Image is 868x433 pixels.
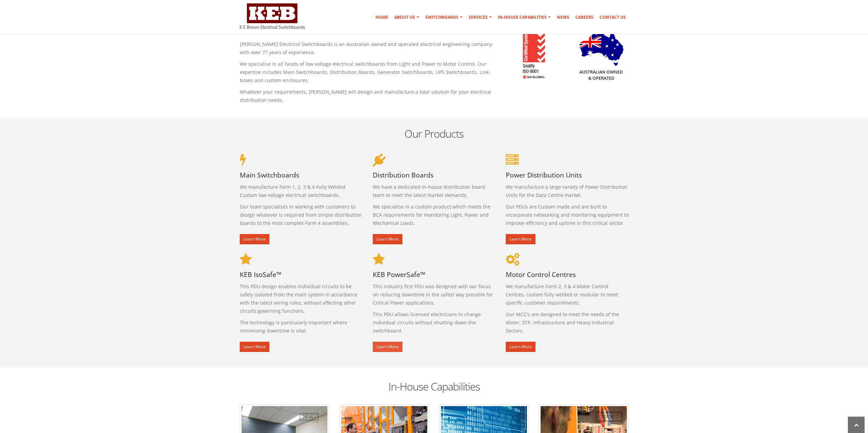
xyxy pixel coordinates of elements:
[554,11,572,24] a: News
[373,270,496,279] h4: KEB PowerSafe™
[466,11,495,24] a: Services
[373,11,391,24] a: Home
[240,270,363,279] h4: KEB IsoSafe™
[240,3,305,29] img: K E Brown Electrical Switchboards
[240,342,269,352] a: Learn More
[240,40,496,57] p: [PERSON_NAME] Electrical Switchboards is an Australian owned and operated electrical engineering ...
[506,170,629,180] h4: Power Distribution Units
[373,170,496,180] h4: Distribution Boards
[392,11,422,24] a: About Us
[597,11,629,24] a: Contact Us
[373,203,496,227] p: We specialise in a custom product which meets the BCA requirements for monitoring Light, Power an...
[240,234,269,244] a: Learn More
[506,282,629,307] p: We manufacture Form 2, 3 & 4 Motor Control Centres, custom fully welded or modular to meet specif...
[506,203,629,227] p: Our PDUs are Custom made and are built to incorporate networking and monitoring equipment to impr...
[240,319,363,335] p: The technology is particularly important where minimising downtime is vital.
[495,11,554,24] a: In-house Capabilities
[240,60,496,84] p: We specialise in all facets of low voltage electrical switchboards from Light and Power to Motor ...
[373,234,402,244] a: Learn More
[506,234,535,244] a: Learn More
[240,379,629,393] h2: In-House Capabilities
[240,183,363,199] p: We manufacture Form 1, 2, 3 & 4 Fully Welded Custom low voltage electrical switchboards.
[573,11,596,24] a: Careers
[506,342,535,352] a: Learn More
[373,310,496,335] p: This PDU allows licensed electricians to change individual circuits without shutting down the swi...
[240,88,496,104] p: Whatever your requirements, [PERSON_NAME] will design and manufacture a total solution for your e...
[240,203,363,227] p: Our team specialises in working with customers to design whatever is required from simple distrib...
[240,126,629,141] h2: Our Products
[506,183,629,199] p: We manufacture a large variety of Power Distribution Units for the Data Centre market.
[514,26,545,79] img: K E Brown ISO 9001 Accreditation
[373,282,496,307] p: This industry first PDU was designed with our focus on reducing downtime in the safest way possib...
[373,342,402,352] a: Learn More
[506,270,629,279] h4: Motor Control Centres
[240,282,363,315] p: This PDU design enables individual circuits to be safely isolated from the main system in accorda...
[423,11,465,24] a: Switchboards
[373,183,496,199] p: We have a dedicated in-house distribution board team to meet the latest market demands.
[506,310,629,335] p: Our MCC's are designed to meet the needs of the Water, STP, infrastructure and Heavy Industrial S...
[240,170,363,180] h4: Main Switchboards
[579,69,623,81] h5: Australian Owned & Operated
